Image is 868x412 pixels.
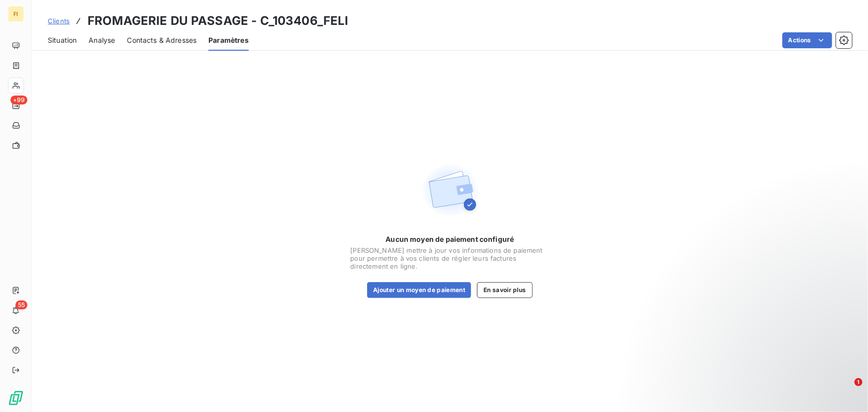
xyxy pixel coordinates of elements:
span: +99 [10,96,27,104]
h3: FROMAGERIE DU PASSAGE - C_103406_FELI [88,12,349,30]
button: Actions [782,32,832,48]
span: [PERSON_NAME] mettre à jour vos informations de paiement pour permettre à vos clients de régler l... [351,246,550,270]
span: Aucun moyen de paiement configuré [386,234,514,244]
span: Situation [48,35,77,45]
span: Clients [48,17,70,25]
button: Ajouter un moyen de paiement [367,282,471,298]
iframe: Intercom notifications message [669,315,868,385]
a: Clients [48,16,70,26]
span: Contacts & Adresses [127,35,196,45]
img: Logo LeanPay [8,390,24,406]
button: En savoir plus [477,282,532,298]
div: FI [8,6,24,22]
span: 55 [15,301,27,309]
span: Paramètres [208,35,249,45]
span: 1 [855,378,863,386]
img: Empty state [418,159,482,222]
iframe: Intercom live chat [834,378,858,402]
span: Analyse [89,35,115,45]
